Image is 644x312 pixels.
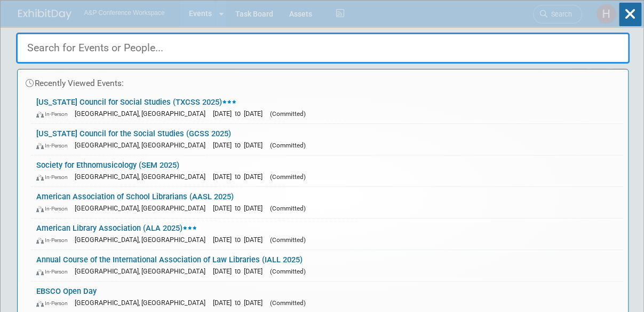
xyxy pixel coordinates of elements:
[75,236,211,244] span: [GEOGRAPHIC_DATA], [GEOGRAPHIC_DATA]
[270,142,306,149] span: (Committed)
[213,173,268,181] span: [DATE] to [DATE]
[31,250,623,281] a: Annual Course of the International Association of Law Libraries (IALL 2025) In-Person [GEOGRAPHIC...
[270,299,306,307] span: (Committed)
[36,237,73,244] span: In-Person
[213,299,268,307] span: [DATE] to [DATE]
[270,205,306,212] span: (Committed)
[16,33,630,64] input: Search for Events or People...
[36,142,73,149] span: In-Person
[270,236,306,244] span: (Committed)
[75,299,211,307] span: [GEOGRAPHIC_DATA], [GEOGRAPHIC_DATA]
[31,124,623,155] a: [US_STATE] Council for the Social Studies (GCSS 2025) In-Person [GEOGRAPHIC_DATA], [GEOGRAPHIC_DA...
[31,187,623,218] a: American Association of School Librarians (AASL 2025) In-Person [GEOGRAPHIC_DATA], [GEOGRAPHIC_DA...
[31,155,623,186] a: Society for Ethnomusicology (SEM 2025) In-Person [GEOGRAPHIC_DATA], [GEOGRAPHIC_DATA] [DATE] to [...
[36,268,73,275] span: In-Person
[36,300,73,307] span: In-Person
[270,173,306,181] span: (Committed)
[23,69,623,92] div: Recently Viewed Events:
[213,204,268,212] span: [DATE] to [DATE]
[36,111,73,118] span: In-Person
[75,267,211,275] span: [GEOGRAPHIC_DATA], [GEOGRAPHIC_DATA]
[31,219,623,249] a: American Library Association (ALA 2025) In-Person [GEOGRAPHIC_DATA], [GEOGRAPHIC_DATA] [DATE] to ...
[270,268,306,275] span: (Committed)
[31,92,623,123] a: [US_STATE] Council for Social Studies (TXCSS 2025) In-Person [GEOGRAPHIC_DATA], [GEOGRAPHIC_DATA]...
[213,141,268,149] span: [DATE] to [DATE]
[270,110,306,118] span: (Committed)
[213,110,268,118] span: [DATE] to [DATE]
[75,110,211,118] span: [GEOGRAPHIC_DATA], [GEOGRAPHIC_DATA]
[75,173,211,181] span: [GEOGRAPHIC_DATA], [GEOGRAPHIC_DATA]
[213,267,268,275] span: [DATE] to [DATE]
[213,236,268,244] span: [DATE] to [DATE]
[36,174,73,181] span: In-Person
[36,205,73,212] span: In-Person
[75,204,211,212] span: [GEOGRAPHIC_DATA], [GEOGRAPHIC_DATA]
[75,141,211,149] span: [GEOGRAPHIC_DATA], [GEOGRAPHIC_DATA]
